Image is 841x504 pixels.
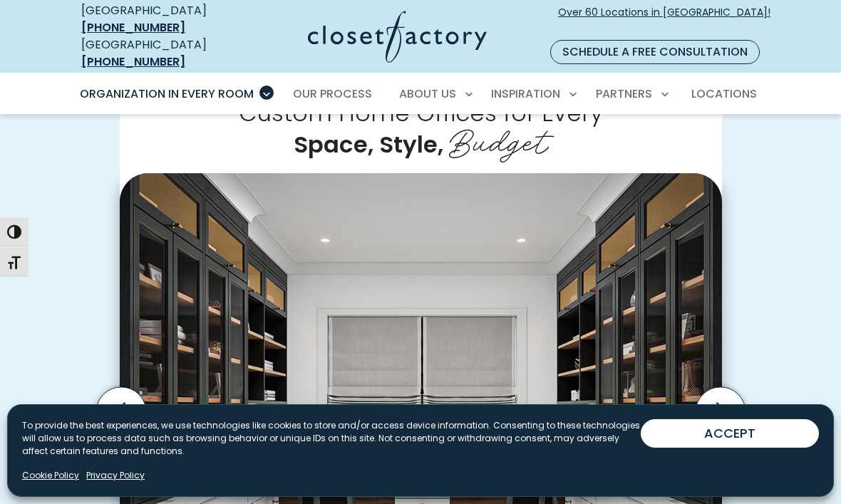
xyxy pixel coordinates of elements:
span: Locations [691,86,757,102]
button: Previous slide [91,381,152,443]
a: [PHONE_NUMBER] [81,19,185,36]
button: ACCEPT [641,419,819,448]
p: To provide the best experiences, we use technologies like cookies to store and/or access device i... [22,419,641,458]
span: Organization in Every Room [80,86,254,102]
div: [GEOGRAPHIC_DATA] [81,36,237,71]
a: Schedule a Free Consultation [550,40,760,64]
span: Budget [449,113,548,164]
a: [PHONE_NUMBER] [81,53,185,70]
span: Over 60 Locations in [GEOGRAPHIC_DATA]! [558,5,770,35]
img: Closet Factory Logo [308,11,487,63]
a: Privacy Policy [86,469,145,482]
span: Space, Style, [294,128,443,160]
button: Next slide [690,381,751,443]
span: Partners [596,86,652,102]
span: Our Process [293,86,372,102]
div: [GEOGRAPHIC_DATA] [81,2,237,36]
nav: Primary Menu [70,74,771,114]
span: About Us [399,86,456,102]
span: Inspiration [491,86,560,102]
a: Cookie Policy [22,469,79,482]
